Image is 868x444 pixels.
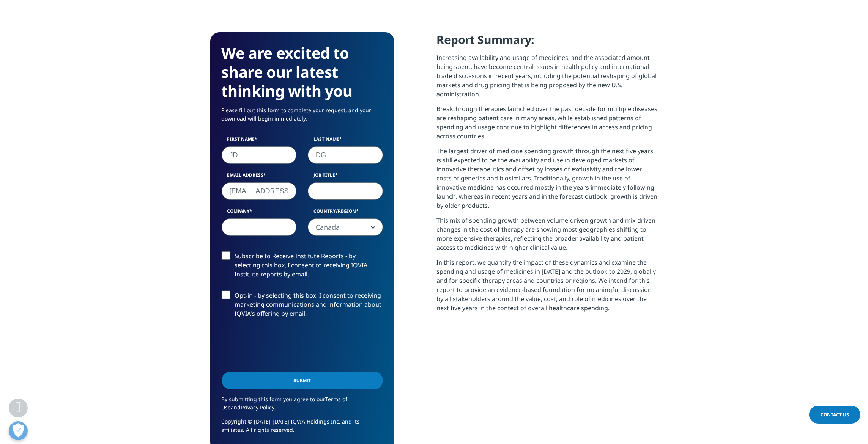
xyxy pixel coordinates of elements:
[222,106,383,129] p: Please fill out this form to complete your request, and your download will begin immediately.
[308,208,383,218] label: Country/Region
[308,218,383,236] span: Canada
[9,421,28,440] button: Open Preferences
[222,44,383,100] h3: We are excited to share our latest thinking with you
[821,411,849,418] span: Contact Us
[241,404,275,411] a: Privacy Policy
[308,136,383,146] label: Last Name
[222,251,383,283] label: Subscribe to Receive Institute Reports - by selecting this box, I consent to receiving IQVIA Inst...
[222,372,383,389] input: Submit
[222,417,383,440] p: Copyright © [DATE]-[DATE] IQVIA Holdings Inc. and its affiliates. All rights reserved.
[222,395,383,417] p: By submitting this form you agree to our and .
[437,258,658,318] p: In this report, we quantify the impact of these dynamics and examine the spending and usage of me...
[222,395,348,411] a: Terms of Use
[222,291,383,322] label: Opt-in - by selecting this box, I consent to receiving marketing communications and information a...
[437,146,658,216] p: The largest driver of medicine spending growth through the next five years is still expected to b...
[809,406,860,424] a: Contact Us
[222,330,337,360] iframe: reCAPTCHA
[437,53,658,104] p: Increasing availability and usage of medicines, and the associated amount being spent, have becom...
[222,172,297,182] label: Email Address
[437,104,658,146] p: Breakthrough therapies launched over the past decade for multiple diseases are reshaping patient ...
[308,172,383,182] label: Job Title
[308,219,383,236] span: Canada
[222,208,297,218] label: Company
[222,136,297,146] label: First Name
[437,32,658,53] h4: Report Summary:
[437,216,658,258] p: This mix of spending growth between volume-driven growth and mix-driven changes in the cost of th...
